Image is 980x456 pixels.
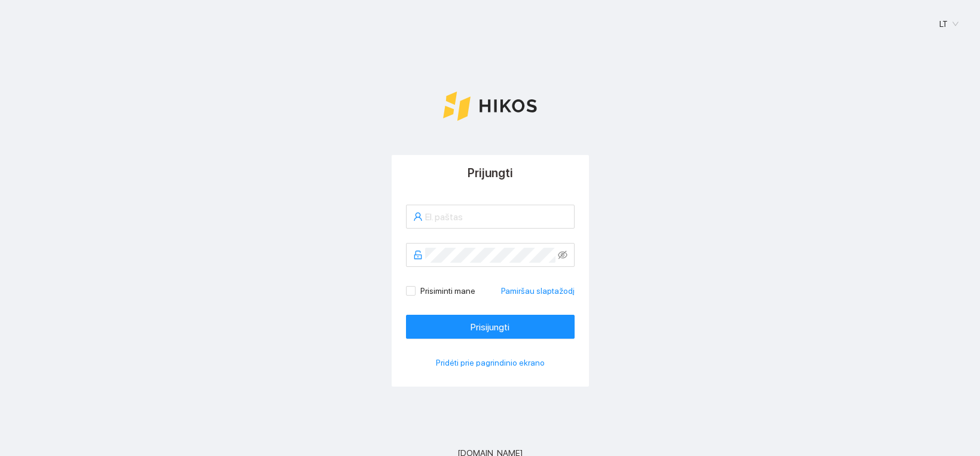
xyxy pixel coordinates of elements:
span: Prisiminti mane [416,284,480,297]
button: Pridėti prie pagrindinio ekrano [406,353,575,372]
input: El. paštas [425,209,567,224]
a: Pamiršau slaptažodį [501,284,575,297]
span: eye-invisible [558,250,567,260]
button: Prisijungti [406,315,575,339]
span: Prijungti [468,166,513,180]
span: Prisijungti [471,320,509,335]
span: Pridėti prie pagrindinio ekrano [436,356,545,369]
span: user [413,212,423,221]
span: unlock [413,250,423,260]
span: LT [939,15,958,33]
